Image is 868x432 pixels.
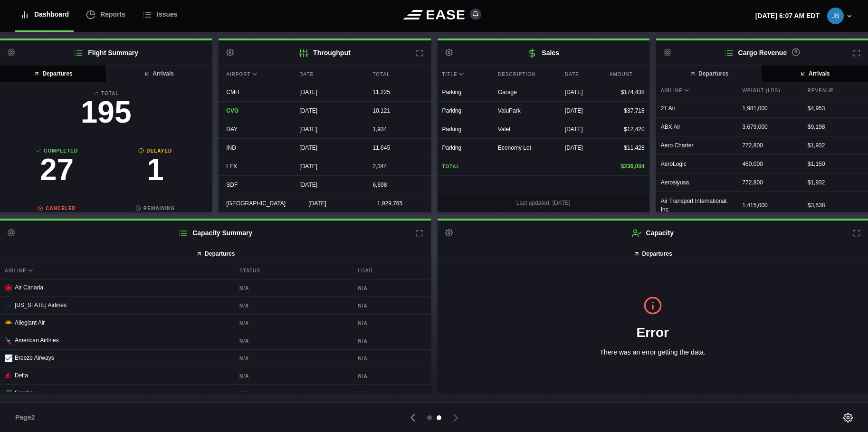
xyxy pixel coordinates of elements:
div: CMH [219,83,284,101]
a: Remaining167 [106,205,204,247]
span: [US_STATE] Airlines [15,302,67,308]
div: Parking [442,106,488,115]
div: Valet [498,125,555,134]
b: N/A [239,373,346,380]
div: [DATE] [292,176,357,194]
b: N/A [358,355,426,362]
div: Parking [442,88,488,96]
div: 11,645 [365,139,430,157]
div: SDF [219,176,284,194]
div: [DATE] [565,88,600,96]
div: 772,800 [737,173,802,192]
b: N/A [239,337,346,345]
h2: Cargo Revenue [656,40,868,66]
b: Total [442,163,488,170]
div: [DATE] [292,139,357,157]
div: IND [219,139,284,157]
h3: 195 [8,97,204,127]
div: DAY [219,120,284,138]
div: [DATE] [292,120,357,138]
div: $ 4,953 [808,104,863,113]
div: Aero Charter [656,136,738,154]
div: Load [353,262,431,279]
a: Delayed1 [106,147,204,190]
a: Canceled0 [8,205,106,247]
div: Economy Lot [498,144,555,152]
h2: Throughput [219,40,430,66]
div: Amount [605,66,649,83]
div: $ 1,932 [808,178,863,187]
a: Total195 [8,90,204,132]
div: [DATE] [565,144,600,152]
h1: Error [453,323,853,343]
div: [DATE] [292,157,357,175]
div: $11,428 [610,144,645,152]
button: Arrivals [105,66,212,82]
img: 74ad5be311c8ae5b007de99f4e979312 [827,8,844,24]
span: Frontier [15,390,34,396]
div: [DATE] [565,125,600,134]
div: 10,121 [365,102,430,120]
div: Aerosiyusa [656,173,738,192]
span: American Airlines [15,337,59,344]
b: N/A [358,373,426,380]
b: N/A [358,320,426,327]
div: $ 3,538 [808,201,863,210]
div: Last updated: [DATE] [438,194,649,212]
div: 1,934 [365,120,430,138]
div: Total [365,66,430,83]
div: Parking [442,144,488,152]
b: Delayed [106,147,204,154]
div: [DATE] [565,106,600,115]
b: N/A [358,285,426,292]
h2: Sales [438,40,649,66]
b: N/A [239,285,346,292]
div: Airline [656,82,738,99]
div: $ 1,932 [808,141,863,150]
div: $ 1,150 [808,160,863,168]
div: Status [235,262,351,279]
span: Air Canada [15,284,43,291]
div: AeroLogic [656,155,738,173]
b: N/A [358,302,426,309]
div: 6,698 [365,176,430,194]
button: Departures [656,66,763,82]
span: Page 2 [15,413,39,422]
div: [DATE] [292,102,357,120]
div: 3,679,000 [737,118,802,136]
div: Garage [498,88,555,96]
h3: 1 [106,154,204,185]
button: Arrivals [762,66,868,82]
b: N/A [358,390,426,397]
b: Remaining [106,205,204,212]
div: ABX Air [656,118,738,136]
b: N/A [239,390,346,397]
div: [DATE] [301,194,362,212]
div: 772,800 [737,136,802,154]
div: $236,004 [610,162,645,171]
span: Delta [15,372,28,379]
div: Air Transport International, Inc. [656,192,738,219]
div: 1,415,000 [737,196,802,214]
p: There was an error getting the data. [453,347,853,357]
b: N/A [358,337,426,345]
div: $174,438 [610,88,645,96]
div: 460,000 [737,155,802,173]
div: 11,225 [365,83,430,101]
b: Completed [8,147,106,154]
div: Title [438,66,493,83]
div: $ 9,198 [808,123,863,131]
div: Date [560,66,605,83]
b: Total [8,90,204,97]
div: $12,420 [610,125,645,134]
b: N/A [239,320,346,327]
div: Description [493,66,560,83]
span: Allegiant Air [15,319,45,326]
b: N/A [239,302,346,309]
div: ValuPark [498,106,555,115]
b: N/A [239,355,346,362]
div: Parking [442,125,488,134]
div: Weight (lbs) [737,82,802,99]
div: 1,929,765 [370,194,431,212]
div: 2,344 [365,157,430,175]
